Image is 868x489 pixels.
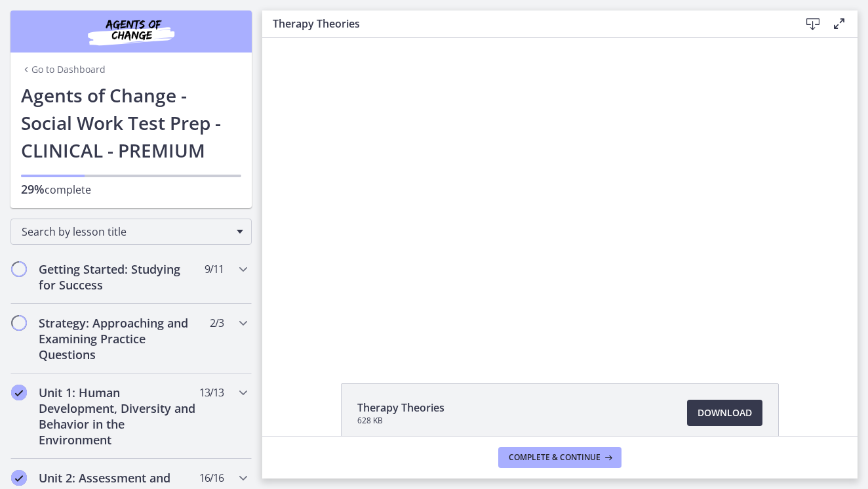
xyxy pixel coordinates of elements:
[698,405,752,421] span: Download
[11,470,27,486] i: Completed
[22,224,230,239] span: Search by lesson title
[210,315,224,331] span: 2 / 3
[205,261,224,277] span: 9 / 11
[39,261,199,293] h2: Getting Started: Studying for Success
[21,181,241,198] p: complete
[509,452,601,463] span: Complete & continue
[11,385,27,400] i: Completed
[498,447,621,468] button: Complete & continue
[21,181,45,197] span: 29%
[262,38,858,353] iframe: Video Lesson
[39,315,199,362] h2: Strategy: Approaching and Examining Practice Questions
[273,16,779,32] h3: Therapy Theories
[199,385,224,400] span: 13 / 13
[687,400,762,426] a: Download
[21,81,241,164] h1: Agents of Change - Social Work Test Prep - CLINICAL - PREMIUM
[357,400,444,415] span: Therapy Theories
[52,16,210,47] img: Agents of Change
[10,219,252,245] div: Search by lesson title
[357,415,444,426] span: 628 KB
[21,63,106,76] a: Go to Dashboard
[39,385,199,448] h2: Unit 1: Human Development, Diversity and Behavior in the Environment
[199,470,224,486] span: 16 / 16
